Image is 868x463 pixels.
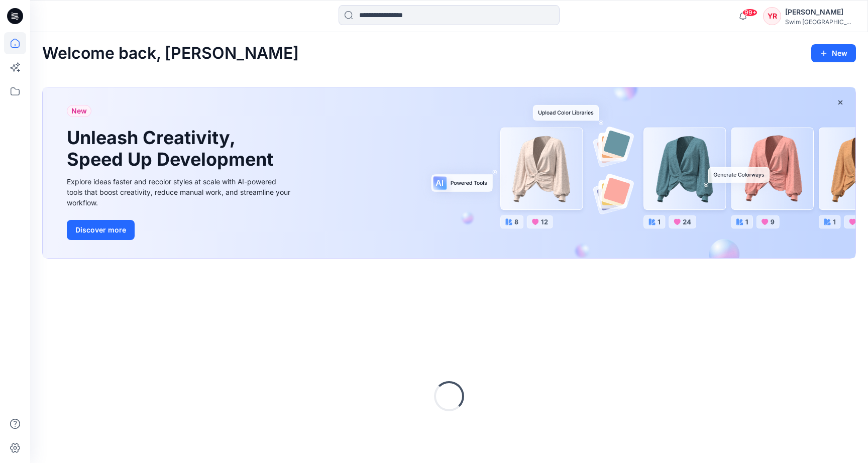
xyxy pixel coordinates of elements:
[67,220,293,240] a: Discover more
[67,127,278,170] h1: Unleash Creativity, Speed Up Development
[811,44,856,62] button: New
[785,6,855,18] div: [PERSON_NAME]
[67,220,135,240] button: Discover more
[67,176,293,208] div: Explore ideas faster and recolor styles at scale with AI-powered tools that boost creativity, red...
[71,105,87,117] span: New
[785,18,855,26] div: Swim [GEOGRAPHIC_DATA]
[742,9,757,17] span: 99+
[42,44,299,63] h2: Welcome back, [PERSON_NAME]
[763,7,781,25] div: YR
